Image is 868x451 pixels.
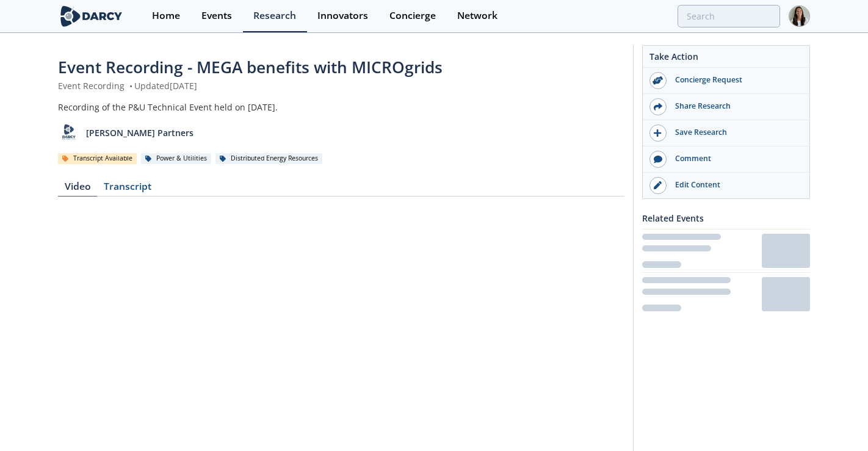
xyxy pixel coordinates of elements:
[58,101,624,114] div: Recording of the P&U Technical Event held on [DATE].
[253,11,296,21] div: Research
[667,179,803,190] div: Edit Content
[141,153,211,164] div: Power & Utilities
[201,11,232,21] div: Events
[789,5,810,27] img: Profile
[58,182,97,197] div: Video
[317,11,368,21] div: Innovators
[86,126,193,139] p: [PERSON_NAME] Partners
[58,5,125,27] img: logo-wide.svg
[667,127,803,138] div: Save Research
[215,153,322,164] div: Distributed Energy Resources
[457,11,497,21] div: Network
[667,74,803,85] div: Concierge Request
[643,173,809,198] a: Edit Content
[678,5,780,27] input: Advanced Search
[667,153,803,164] div: Comment
[667,101,803,112] div: Share Research
[389,11,436,21] div: Concierge
[152,11,180,21] div: Home
[58,79,624,92] div: Event Recording Updated [DATE]
[642,207,810,229] div: Related Events
[97,182,157,197] div: Transcript
[643,50,809,68] div: Take Action
[58,56,443,78] span: Event Recording - MEGA benefits with MICROgrids
[127,80,134,92] span: •
[58,153,137,164] div: Transcript Available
